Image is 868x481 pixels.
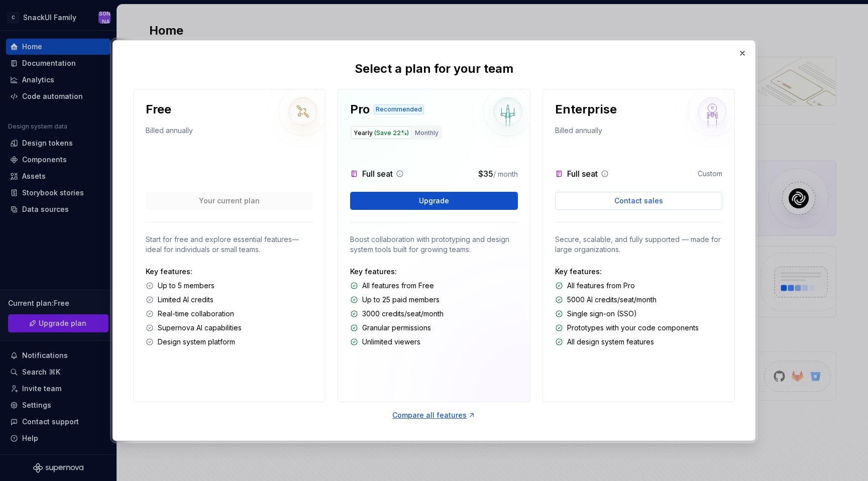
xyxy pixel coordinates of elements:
span: Upgrade [419,196,449,206]
p: Real-time collaboration [158,309,234,319]
p: Billed annually [555,126,602,140]
button: Upgrade [350,192,517,210]
p: Up to 5 members [158,281,214,291]
p: Key features: [146,267,313,277]
p: Unlimited viewers [362,337,420,347]
button: Monthly [412,127,441,139]
span: / month [493,170,518,178]
p: Billed annually [146,126,193,140]
p: Granular permissions [362,323,431,333]
p: Secure, scalable, and fully supported — made for large organizations. [555,234,722,255]
p: Supernova AI capabilities [158,323,242,333]
p: All features from Pro [567,281,635,291]
p: Boost collaboration with prototyping and design system tools built for growing teams. [350,234,517,255]
a: Contact sales [555,192,722,210]
p: Key features: [350,267,517,277]
p: Design system platform [158,337,235,347]
button: Yearly [351,127,411,139]
p: 3000 credits/seat/month [362,309,444,319]
p: Single sign-on (SSO) [567,309,637,319]
p: All design system features [567,337,654,347]
p: 5000 AI credits/seat/month [567,295,657,305]
p: Free [146,101,171,117]
p: All features from Free [362,281,434,291]
span: (Save 22%) [374,129,409,137]
p: Limited AI credits [158,295,213,305]
a: Compare all features [392,410,476,420]
p: Full seat [362,168,393,180]
p: Prototypes with your code components [567,323,699,333]
p: Up to 25 paid members [362,295,440,305]
p: Select a plan for your team [355,61,513,77]
p: Custom [698,169,722,179]
span: Contact sales [614,196,663,206]
p: Full seat [567,168,598,180]
p: Start for free and explore essential features—ideal for individuals or small teams. [146,234,313,255]
p: Enterprise [555,101,617,117]
span: $35 [478,169,493,179]
div: Recommended [374,104,424,114]
p: Key features: [555,267,722,277]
